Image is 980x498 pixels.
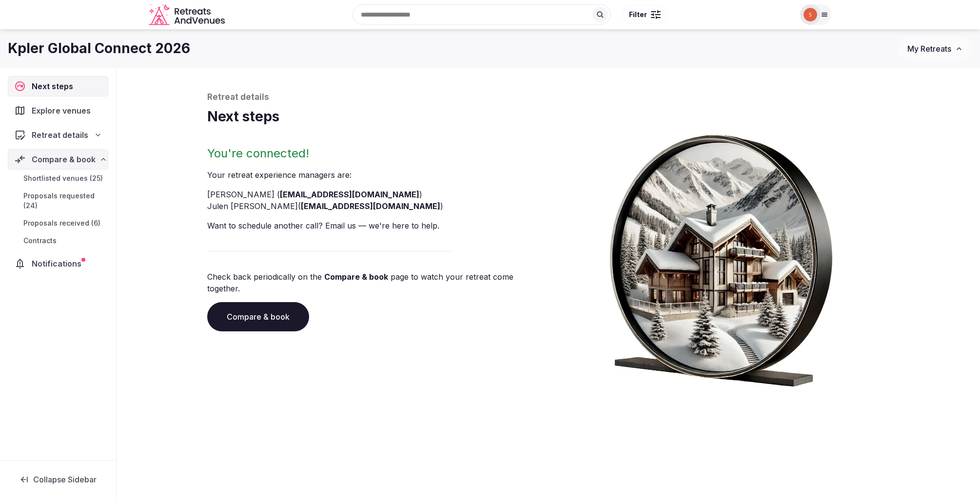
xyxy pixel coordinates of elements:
img: sduscha [804,8,817,21]
span: Next steps [32,80,77,92]
p: Your retreat experience manager s are : [207,169,545,181]
span: Notifications [32,258,85,269]
span: Filter [629,10,647,19]
a: Notifications [8,253,108,274]
img: Winter chalet retreat in picture frame [591,126,851,387]
a: Visit the homepage [149,4,227,26]
a: [EMAIL_ADDRESS][DOMAIN_NAME] [280,190,419,199]
span: Compare & book [32,153,96,165]
li: Julen [PERSON_NAME] ( ) [207,200,545,212]
button: Filter [623,5,667,24]
a: Contracts [8,234,108,248]
button: Collapse Sidebar [8,469,108,490]
a: Compare & book [207,302,309,331]
span: My Retreats [907,44,951,54]
span: Proposals received (6) [23,218,100,228]
a: Proposals received (6) [8,216,108,230]
a: Next steps [8,76,108,96]
span: Retreat details [32,129,88,141]
a: Explore venues [8,100,108,121]
button: My Retreats [898,37,972,61]
h1: Next steps [207,107,890,126]
h1: Kpler Global Connect 2026 [8,39,190,58]
span: Proposals requested (24) [23,191,104,211]
span: Collapse Sidebar [33,475,97,484]
span: Shortlisted venues (25) [23,173,103,183]
p: Retreat details [207,92,890,103]
li: [PERSON_NAME] ( ) [207,189,545,200]
p: Check back periodically on the page to watch your retreat come together. [207,271,545,294]
a: Proposals requested (24) [8,189,108,212]
svg: Retreats and Venues company logo [149,4,227,26]
h2: You're connected! [207,146,545,161]
span: Explore venues [32,105,95,116]
a: Compare & book [324,272,388,282]
a: Shortlisted venues (25) [8,172,108,185]
p: Want to schedule another call? Email us — we're here to help. [207,220,545,231]
span: Contracts [23,236,57,246]
a: [EMAIL_ADDRESS][DOMAIN_NAME] [301,201,440,211]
